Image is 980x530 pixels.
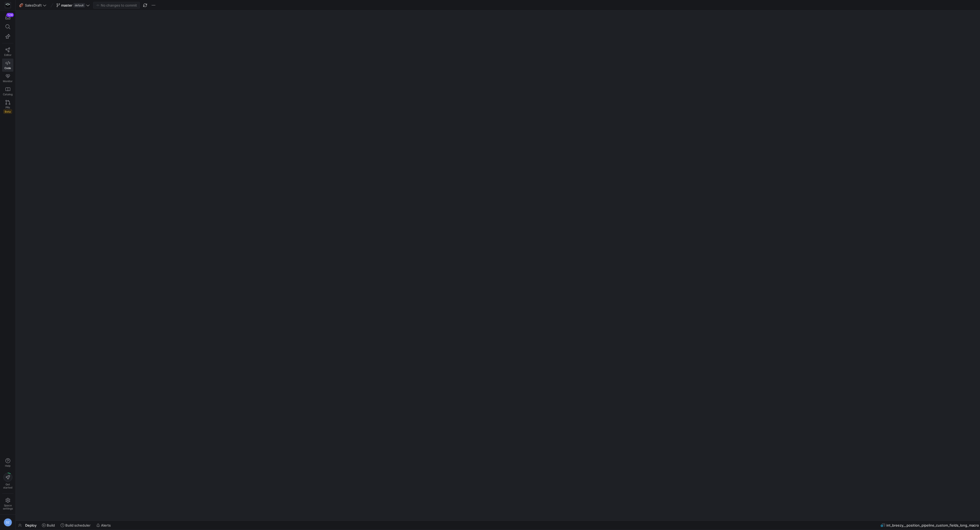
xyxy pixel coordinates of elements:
[2,98,13,116] a: PRsBeta
[2,72,13,85] a: Monitor
[4,464,11,467] span: Help
[3,504,13,510] span: Space settings
[94,521,113,530] button: Alerts
[25,523,36,527] span: Deploy
[6,106,10,109] span: PRs
[3,93,13,96] span: Catalog
[58,521,93,530] button: Build scheduler
[4,518,12,527] div: DZ
[55,2,91,9] button: masterdefault
[2,1,13,10] a: https://storage.googleapis.com/y42-prod-data-exchange/images/Yf2Qvegn13xqq0DljGMI0l8d5Zqtiw36EXr8...
[2,45,13,59] a: Editor
[73,3,85,7] span: default
[886,523,979,527] span: int_breezy__position_pipeline_custom_fields_long_macro
[5,3,10,8] img: https://storage.googleapis.com/y42-prod-data-exchange/images/Yf2Qvegn13xqq0DljGMI0l8d5Zqtiw36EXr8...
[18,2,48,9] button: 🏈SalesDraft
[4,66,11,70] span: Code
[61,3,72,7] span: master
[3,80,13,83] span: Monitor
[65,523,91,527] span: Build scheduler
[25,3,42,7] span: SalesDraft
[3,109,12,114] span: Beta
[2,496,13,512] a: Spacesettings
[2,13,13,22] button: 124
[2,517,13,528] button: DZ
[19,3,23,7] span: 🏈
[47,523,55,527] span: Build
[2,456,13,470] button: Help
[101,523,111,527] span: Alerts
[6,13,14,17] div: 124
[4,53,12,56] span: Editor
[2,471,13,491] button: Getstarted
[2,85,13,98] a: Catalog
[2,59,13,72] a: Code
[40,521,57,530] button: Build
[3,483,12,489] span: Get started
